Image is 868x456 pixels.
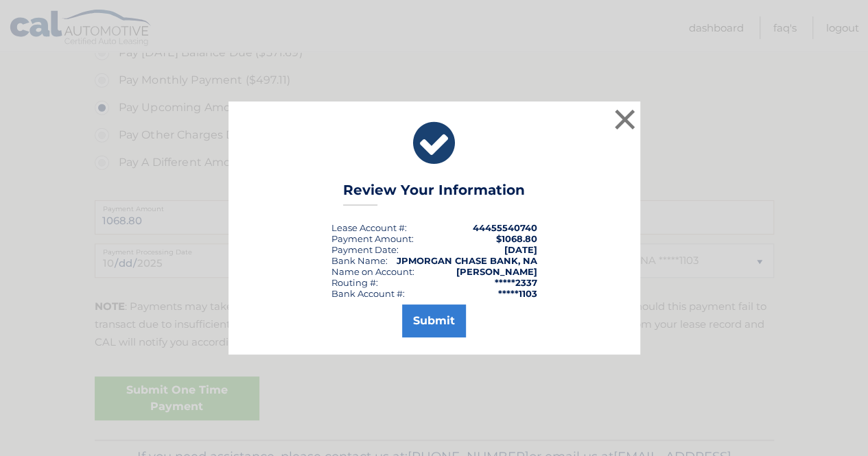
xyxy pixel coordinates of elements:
[331,277,378,288] div: Routing #:
[473,222,537,233] strong: 44455540740
[331,255,388,266] div: Bank Name:
[456,266,537,277] strong: [PERSON_NAME]
[331,233,414,244] div: Payment Amount:
[331,222,407,233] div: Lease Account #:
[504,244,537,255] span: [DATE]
[343,182,525,206] h3: Review Your Information
[402,304,466,337] button: Submit
[611,106,639,133] button: ×
[331,288,405,299] div: Bank Account #:
[331,244,399,255] div: :
[397,255,537,266] strong: JPMORGAN CHASE BANK, NA
[331,244,397,255] span: Payment Date
[496,233,537,244] span: $1068.80
[331,266,414,277] div: Name on Account:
